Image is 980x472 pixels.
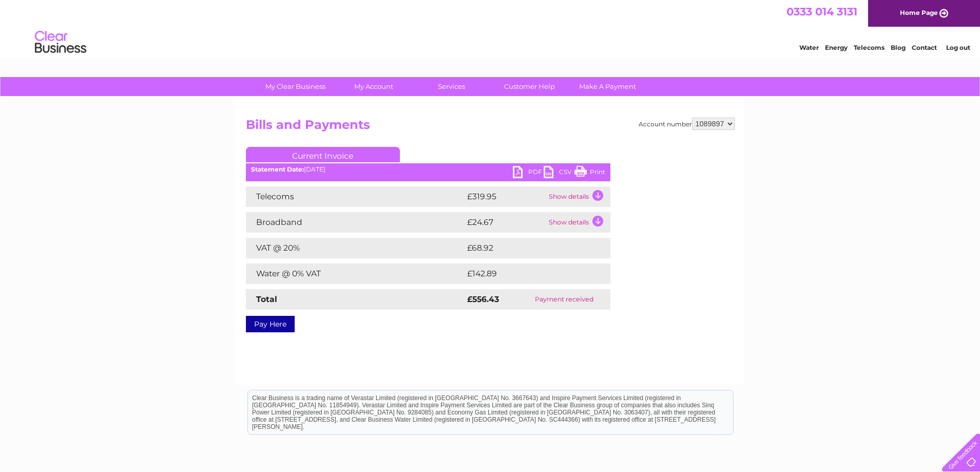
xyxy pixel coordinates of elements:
td: £68.92 [465,238,590,258]
td: £24.67 [465,212,546,233]
div: [DATE] [246,166,610,173]
strong: Total [256,294,277,304]
a: My Account [331,77,416,96]
td: VAT @ 20% [246,238,465,258]
td: Broadband [246,212,465,233]
a: Log out [946,44,970,51]
td: £142.89 [465,263,592,284]
div: Account number [639,118,735,130]
td: Show details [546,212,610,233]
b: Statement Date: [251,165,304,173]
td: Payment received [518,289,610,310]
a: Make A Payment [565,77,650,96]
a: Services [409,77,494,96]
td: Show details [546,186,610,207]
a: Blog [891,44,906,51]
td: £319.95 [465,186,546,207]
a: PDF [513,166,544,181]
a: Current Invoice [246,147,400,162]
td: Telecoms [246,186,465,207]
td: Water @ 0% VAT [246,263,465,284]
h2: Bills and Payments [246,118,735,137]
a: CSV [544,166,574,181]
div: Clear Business is a trading name of Verastar Limited (registered in [GEOGRAPHIC_DATA] No. 3667643... [248,6,733,50]
a: Telecoms [854,44,885,51]
a: Print [574,166,605,181]
a: Contact [912,44,937,51]
a: Customer Help [487,77,572,96]
strong: £556.43 [467,294,499,304]
a: 0333 014 3131 [786,5,857,18]
a: Water [799,44,819,51]
a: My Clear Business [253,77,338,96]
a: Pay Here [246,316,295,332]
a: Energy [825,44,848,51]
img: logo.png [34,27,87,58]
